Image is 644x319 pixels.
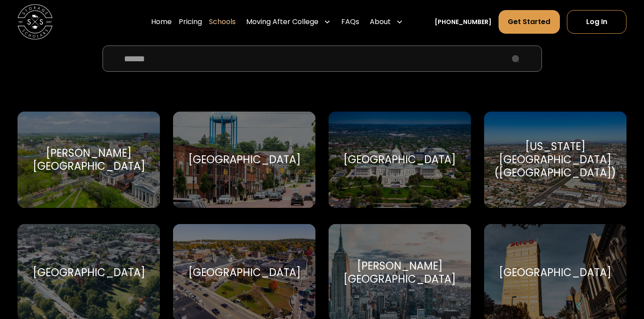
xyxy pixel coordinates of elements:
[188,266,301,279] div: [GEOGRAPHIC_DATA]
[179,10,202,34] a: Pricing
[370,17,391,27] div: About
[173,112,315,208] a: Go to selected school
[567,10,626,34] a: Log In
[484,112,626,208] a: Go to selected school
[343,153,456,166] div: [GEOGRAPHIC_DATA]
[209,10,236,34] a: Schools
[33,266,145,279] div: [GEOGRAPHIC_DATA]
[18,4,53,39] img: Storage Scholars main logo
[243,10,334,34] div: Moving After College
[28,147,149,173] div: [PERSON_NAME][GEOGRAPHIC_DATA]
[366,10,407,34] div: About
[151,10,172,34] a: Home
[246,17,318,27] div: Moving After College
[18,112,160,208] a: Go to selected school
[339,259,460,286] div: [PERSON_NAME][GEOGRAPHIC_DATA]
[499,266,611,279] div: [GEOGRAPHIC_DATA]
[188,153,301,166] div: [GEOGRAPHIC_DATA]
[341,10,359,34] a: FAQs
[494,140,616,179] div: [US_STATE][GEOGRAPHIC_DATA] ([GEOGRAPHIC_DATA])
[329,112,471,208] a: Go to selected school
[435,18,492,27] a: [PHONE_NUMBER]
[499,10,559,34] a: Get Started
